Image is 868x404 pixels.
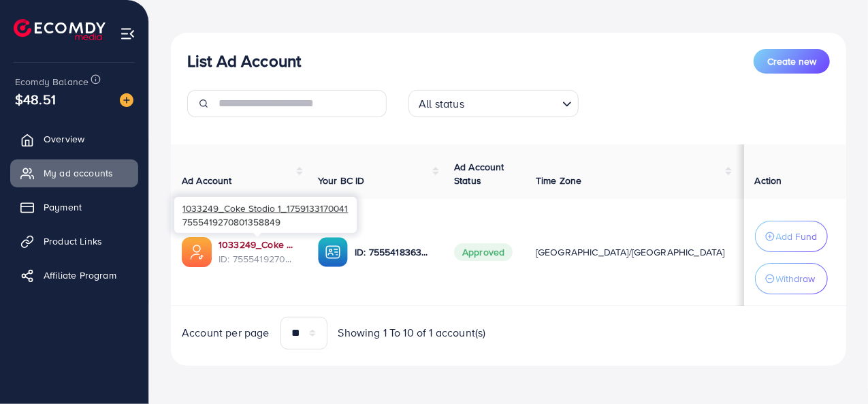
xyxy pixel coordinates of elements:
span: Ecomdy Balance [15,75,89,89]
iframe: Chat [810,343,858,394]
span: Payment [44,200,82,214]
span: All status [416,94,467,114]
span: Ad Account Status [454,160,504,187]
span: Action [755,174,782,187]
span: Affiliate Program [44,268,116,282]
p: Add Fund [776,228,818,245]
span: Overview [44,132,84,146]
a: My ad accounts [10,159,138,187]
img: ic-ads-acc.e4c84228.svg [182,237,212,267]
button: Withdraw [755,263,828,294]
span: Account per page [182,325,270,341]
span: Create new [767,55,816,68]
span: $48.51 [15,89,56,109]
span: Your BC ID [318,174,365,187]
a: Payment [10,193,138,221]
span: [GEOGRAPHIC_DATA]/[GEOGRAPHIC_DATA] [536,245,725,259]
img: menu [120,26,135,42]
a: Product Links [10,228,138,255]
span: ID: 7555419270801358849 [219,252,296,266]
p: ID: 7555418363737128967 [355,244,432,260]
button: Create new [754,49,830,74]
img: image [120,93,133,107]
img: logo [14,19,106,40]
span: 1033249_Coke Stodio 1_1759133170041 [182,202,348,215]
a: Affiliate Program [10,262,138,289]
span: Showing 1 To 10 of 1 account(s) [338,325,486,341]
span: Approved [454,243,513,261]
span: Time Zone [536,174,581,187]
p: Withdraw [776,270,816,287]
a: 1033249_Coke Stodio 1_1759133170041 [219,238,296,251]
span: Product Links [44,234,102,248]
div: Search for option [408,90,579,117]
input: Search for option [468,91,557,114]
span: Ad Account [182,174,232,187]
img: ic-ba-acc.ded83a64.svg [318,237,348,267]
h3: List Ad Account [187,51,301,71]
a: Overview [10,125,138,153]
div: 7555419270801358849 [174,197,357,233]
span: My ad accounts [44,166,113,180]
button: Add Fund [755,221,828,252]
